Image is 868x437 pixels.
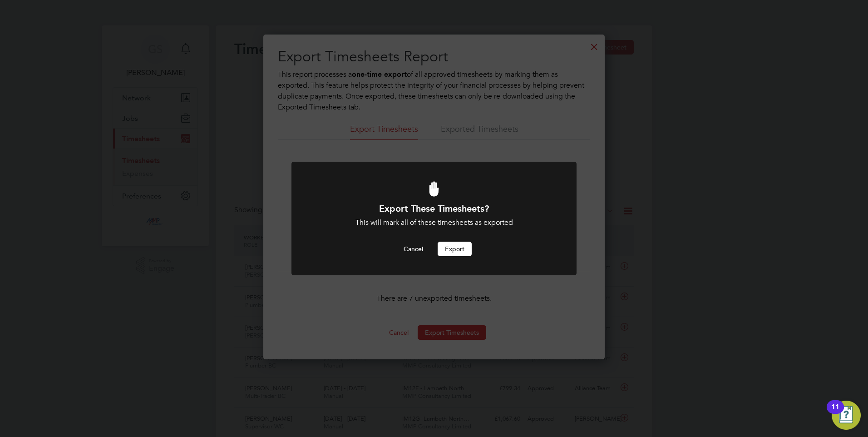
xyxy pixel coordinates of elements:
[832,401,861,430] button: Open Resource Center, 11 new notifications
[316,218,552,228] div: This will mark all of these timesheets as exported
[316,203,552,214] h1: Export These Timesheets?
[831,407,839,419] div: 11
[438,242,472,256] button: Export
[396,242,430,256] button: Cancel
